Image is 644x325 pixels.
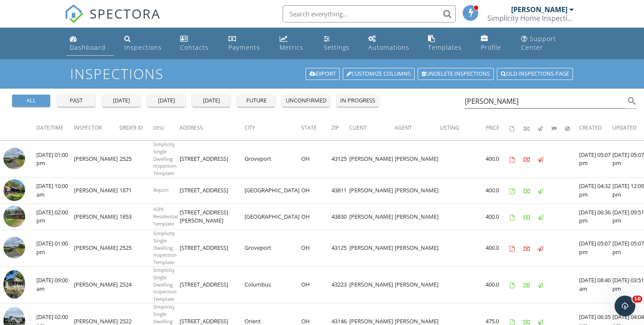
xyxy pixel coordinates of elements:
[395,178,440,204] td: [PERSON_NAME]
[61,96,92,105] div: past
[511,5,567,14] div: [PERSON_NAME]
[245,124,255,131] span: City
[192,95,230,107] button: [DATE]
[340,96,375,105] div: in progress
[245,141,301,178] td: Groveport
[196,96,227,105] div: [DATE]
[70,43,106,51] div: Dashboard
[486,230,510,267] td: 400.0
[3,237,25,258] img: streetview
[332,124,339,131] span: Zip
[153,267,177,302] span: Simplicity Single Dwelling Inspection Template
[425,31,470,56] a: Templates
[119,124,143,131] span: Order ID
[565,116,579,140] th: Canceled: Not sorted.
[245,178,301,204] td: [GEOGRAPHIC_DATA]
[365,31,418,56] a: Automations (Basic)
[282,95,330,107] button: unconfirmed
[301,178,332,204] td: OH
[177,31,218,56] a: Contacts
[74,141,119,178] td: [PERSON_NAME]
[90,4,161,22] span: SPECTORA
[36,124,64,131] span: Date/Time
[36,116,74,140] th: Date/Time: Not sorted.
[153,116,180,140] th: Desc: Not sorted.
[579,141,612,178] td: [DATE] 05:07 pm
[119,141,153,178] td: 2525
[180,141,245,178] td: [STREET_ADDRESS]
[579,230,612,267] td: [DATE] 05:07 pm
[301,204,332,230] td: OH
[3,148,25,169] img: streetview
[487,14,574,22] div: Simplicity Home Inspections LLC
[301,230,332,267] td: OH
[3,270,25,299] img: 9561597%2Freports%2Ff28a0c13-a8a3-4d98-9dec-870649cec77d%2Fcover_photos%2Ffc1wKkeecG2oKl3ybGwb%2F...
[64,12,161,30] a: SPECTORA
[428,43,462,51] div: Templates
[245,230,301,267] td: Groveport
[477,31,511,56] a: Company Profile
[153,141,177,176] span: Simplicity Single Dwelling Inspection Template
[332,141,349,178] td: 43125
[579,116,612,140] th: Created: Not sorted.
[395,141,440,178] td: [PERSON_NAME]
[579,204,612,230] td: [DATE] 06:36 pm
[337,95,379,107] button: in progress
[332,116,349,140] th: Zip: Not sorted.
[510,116,524,140] th: Agreements signed: Not sorted.
[395,204,440,230] td: [PERSON_NAME]
[102,95,140,107] button: [DATE]
[343,68,415,80] a: Customize Columns
[180,43,209,51] div: Contacts
[486,141,510,178] td: 400.0
[418,68,494,80] a: Undelete inspections
[612,124,637,131] span: Updated
[36,266,74,303] td: [DATE] 09:00 am
[245,266,301,303] td: Columbus
[332,266,349,303] td: 43223
[180,230,245,267] td: [STREET_ADDRESS]
[349,204,395,230] td: [PERSON_NAME]
[64,4,84,23] img: The Best Home Inspection Software - Spectora
[395,116,440,140] th: Agent: Not sorted.
[524,116,538,140] th: Paid: Not sorted.
[579,266,612,303] td: [DATE] 08:40 am
[276,31,313,56] a: Metrics
[632,296,642,303] span: 10
[124,43,162,51] div: Inspections
[615,296,635,316] iframe: Intercom live chat
[349,124,367,131] span: Client
[119,204,153,230] td: 1853
[465,94,625,108] input: Search
[486,178,510,204] td: 400.0
[349,141,395,178] td: [PERSON_NAME]
[180,124,203,131] span: Address
[320,31,358,56] a: Settings
[70,66,574,81] h1: Inspections
[36,204,74,230] td: [DATE] 02:00 pm
[286,96,326,105] div: unconfirmed
[151,96,182,105] div: [DATE]
[332,230,349,267] td: 43125
[301,266,332,303] td: OH
[66,31,114,56] a: Dashboard
[332,178,349,204] td: 43811
[551,116,565,140] th: Submitted: Not sorted.
[119,266,153,303] td: 2524
[121,31,170,56] a: Inspections
[440,124,459,131] span: Listing
[579,124,602,131] span: Created
[486,266,510,303] td: 400.0
[349,230,395,267] td: [PERSON_NAME]
[3,179,25,201] img: cover.jpg
[349,266,395,303] td: [PERSON_NAME]
[74,124,102,131] span: Inspector
[74,178,119,204] td: [PERSON_NAME]
[283,5,456,22] input: Search everything...
[36,141,74,178] td: [DATE] 01:00 pm
[395,230,440,267] td: [PERSON_NAME]
[579,178,612,204] td: [DATE] 04:32 pm
[119,178,153,204] td: 1871
[518,31,578,56] a: Support Center
[74,204,119,230] td: [PERSON_NAME]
